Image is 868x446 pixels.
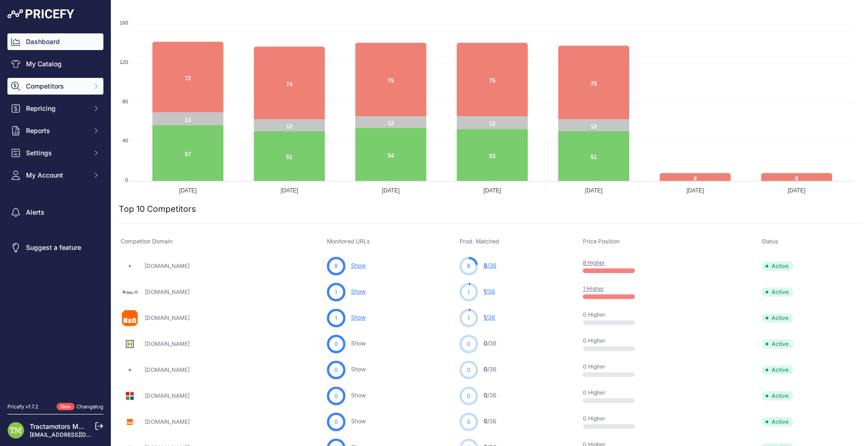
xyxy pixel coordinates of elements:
[334,392,338,400] span: 0
[585,187,603,194] tspan: [DATE]
[351,340,366,347] a: Show
[583,363,642,370] p: 0 Higher
[334,366,338,374] span: 0
[351,262,366,269] a: Show
[7,33,103,392] nav: Sidebar
[26,82,87,91] span: Competitors
[335,288,337,296] span: 1
[467,288,470,296] span: 1
[77,403,103,410] a: Changelog
[120,20,128,25] tspan: 160
[7,100,103,117] button: Repricing
[145,288,190,295] a: [DOMAIN_NAME]
[484,340,497,347] a: 0/36
[351,418,366,425] a: Show
[26,148,87,158] span: Settings
[484,288,486,295] span: 1
[583,285,604,292] a: 1 Higher
[467,418,471,426] span: 0
[334,262,338,270] span: 8
[583,389,642,396] p: 0 Higher
[467,392,471,400] span: 0
[351,288,366,295] a: Show
[7,239,103,256] a: Suggest a feature
[281,187,298,194] tspan: [DATE]
[26,171,87,180] span: My Account
[484,418,497,425] a: 0/36
[119,203,196,216] h2: Top 10 Competitors
[351,314,366,321] a: Show
[7,78,103,95] button: Competitors
[57,403,75,411] span: New
[467,340,471,348] span: 0
[125,177,128,183] tspan: 0
[460,238,499,245] span: Prod. Matched
[179,187,197,194] tspan: [DATE]
[484,340,487,347] span: 0
[761,339,793,349] span: Active
[583,259,605,266] a: 8 Higher
[26,104,87,113] span: Repricing
[761,417,793,427] span: Active
[484,392,497,399] a: 0/36
[484,314,495,321] a: 1/36
[7,33,103,50] a: Dashboard
[7,204,103,221] a: Alerts
[761,238,779,245] span: Status
[7,403,38,411] div: Pricefy v1.7.2
[761,287,793,297] span: Active
[484,392,487,399] span: 0
[583,238,619,245] span: Price Position
[145,314,190,321] a: [DOMAIN_NAME]
[467,262,470,270] span: 8
[145,262,190,269] a: [DOMAIN_NAME]
[121,238,172,245] span: Competitor Domain
[484,262,497,269] a: 8/36
[351,392,366,399] a: Show
[484,418,487,425] span: 0
[467,366,471,374] span: 0
[761,365,793,375] span: Active
[327,238,370,245] span: Monitored URLs
[145,392,190,399] a: [DOMAIN_NAME]
[30,431,127,438] a: [EMAIL_ADDRESS][DOMAIN_NAME]
[583,337,642,344] p: 0 Higher
[30,422,104,430] a: Tractamotors Marketing
[122,138,128,143] tspan: 40
[26,126,87,135] span: Reports
[788,187,805,194] tspan: [DATE]
[7,122,103,139] button: Reports
[7,9,74,19] img: Pricefy Logo
[484,314,486,321] span: 1
[467,314,470,322] span: 1
[686,187,704,194] tspan: [DATE]
[583,415,642,422] p: 0 Higher
[145,418,190,425] a: [DOMAIN_NAME]
[761,391,793,401] span: Active
[145,366,190,373] a: [DOMAIN_NAME]
[382,187,400,194] tspan: [DATE]
[761,261,793,271] span: Active
[120,59,128,65] tspan: 120
[334,418,338,426] span: 0
[761,313,793,323] span: Active
[484,187,501,194] tspan: [DATE]
[145,340,190,347] a: [DOMAIN_NAME]
[484,366,497,373] a: 0/36
[7,145,103,161] button: Settings
[122,99,128,104] tspan: 80
[7,56,103,72] a: My Catalog
[335,314,337,322] span: 1
[7,167,103,184] button: My Account
[484,366,487,373] span: 0
[351,366,366,373] a: Show
[484,288,495,295] a: 1/36
[334,340,338,348] span: 0
[484,262,487,269] span: 8
[583,311,642,319] p: 0 Higher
